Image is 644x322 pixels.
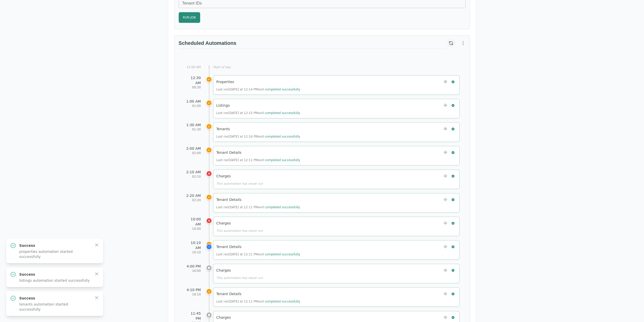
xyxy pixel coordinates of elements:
button: Run Properties now [450,79,456,85]
button: Upload Tenant Details file [442,196,449,203]
div: 2:00 AM [185,146,201,151]
span: Last ran [DATE] at 12:15 PM and [216,111,300,115]
div: 10:00 AM [185,217,201,227]
div: 01:30 [185,127,201,131]
h3: Scheduled Automations [179,40,446,49]
div: 4:00 PM [185,264,201,269]
h5: Listings [216,103,230,108]
button: Run Charges now [450,220,456,226]
div: 1:30 AM [185,122,201,127]
h5: Tenants [216,126,230,131]
h5: Charges [216,221,231,226]
h5: Tenant Details [216,150,242,155]
button: Run Tenant Details now [450,243,456,250]
h5: Charges [216,315,231,320]
span: completed successfully [265,205,300,209]
span: Last ran [DATE] at 12:14 PM and [216,88,300,91]
button: Upload Charges file [442,173,449,179]
button: Upload Listings file [442,102,449,109]
button: Upload Charges file [442,314,449,321]
p: Success [19,296,90,301]
span: Last ran [DATE] at 12:16 PM and [216,135,300,138]
div: 1:00 AM [185,99,201,104]
h5: Properties [216,79,234,84]
button: Upload Tenant Details file [442,291,449,297]
div: Tenant Details was scheduled for 2:20 AM but ran at a different time (actual run: Today at 12:11 PM) [206,194,212,200]
div: Current time is 12:18 PM [206,244,212,250]
button: Run Job [179,12,200,23]
div: 02:00 [185,151,201,155]
div: 02:20 [185,198,201,202]
div: 4:10 PM [185,287,201,292]
p: listings automation started successfully [19,278,90,283]
div: This automation has never run [216,276,456,280]
span: Last ran [DATE] at 12:11 PM and [216,300,300,303]
span: completed successfully [265,111,300,115]
div: 11:45 PM [185,311,201,321]
div: 2:20 AM [185,193,201,198]
h5: Tenant Details [216,197,242,202]
div: This automation has never run [216,182,456,186]
p: tenants automation started successfully [19,302,90,312]
span: Last ran [DATE] at 12:11 PM and [216,253,300,256]
button: Refresh scheduled automations [446,39,455,48]
div: Tenants was scheduled for 1:30 AM but ran at a different time (actual run: Today at 12:16 PM) [206,123,212,129]
div: 00:30 [185,85,201,89]
div: Tenant Details was scheduled for 2:00 AM but ran at a different time (actual run: Today at 12:11 PM) [206,147,212,153]
button: Upload Tenant Details file [442,243,449,250]
button: Upload Tenants file [442,126,449,132]
button: Run Listings now [450,102,456,109]
div: Listings was scheduled for 1:00 AM but ran at a different time (actual run: Today at 12:15 PM) [206,100,212,106]
h5: Charges [216,174,231,179]
span: completed successfully [265,88,300,91]
div: Charges is scheduled for 4:00 PM but hasn't run yet today [206,265,212,271]
div: 16:10 [185,292,201,296]
button: Run Charges now [450,314,456,321]
span: completed successfully [265,158,300,162]
div: Charges was scheduled for 10:00 AM but missed its scheduled time and hasn't run [206,218,212,224]
div: This automation has never run [216,229,456,233]
div: Start of day [213,65,460,69]
p: Success [19,272,90,277]
div: 01:00 [185,104,201,108]
button: Run Tenant Details now [450,196,456,203]
h5: Tenant Details [216,291,242,296]
div: Tenant Details was scheduled for 10:10 AM but ran at a different time (actual run: Today at 12:11... [206,241,212,247]
div: Charges is scheduled for 11:45 PM but hasn't run yet today [206,312,212,318]
div: 12:30 AM [185,75,201,85]
button: Run Tenants now [450,126,456,132]
div: 12:00 AM [185,65,201,69]
div: 10:00 [185,227,201,231]
p: properties automation started successfully [19,249,90,259]
div: 10:10 [185,250,201,254]
div: Charges was scheduled for 2:10 AM but missed its scheduled time and hasn't run [206,171,212,177]
button: Upload Charges file [442,220,449,226]
button: Run Charges now [450,267,456,274]
div: Tenant Details was scheduled for 4:10 PM but ran at a different time (actual run: Today at 12:11 PM) [206,288,212,294]
div: 10:10 AM [185,240,201,250]
span: completed successfully [265,300,300,303]
button: Upload Properties file [442,79,449,85]
div: 2:10 AM [185,169,201,175]
button: Run Tenant Details now [450,149,456,156]
span: Last ran [DATE] at 12:11 PM and [216,205,300,209]
button: Upload Tenant Details file [442,149,449,156]
h5: Charges [216,268,231,273]
button: Upload Charges file [442,267,449,274]
div: 16:00 [185,269,201,273]
button: More options [459,39,468,48]
div: Properties was scheduled for 12:30 AM but ran at a different time (actual run: Today at 12:14 PM) [206,76,212,82]
span: completed successfully [265,135,300,138]
p: Success [19,243,90,248]
h5: Tenant Details [216,244,242,249]
span: completed successfully [265,253,300,256]
span: Last ran [DATE] at 12:11 PM and [216,158,300,162]
button: Run Charges now [450,173,456,179]
button: Run Tenant Details now [450,291,456,297]
div: 02:10 [185,175,201,179]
